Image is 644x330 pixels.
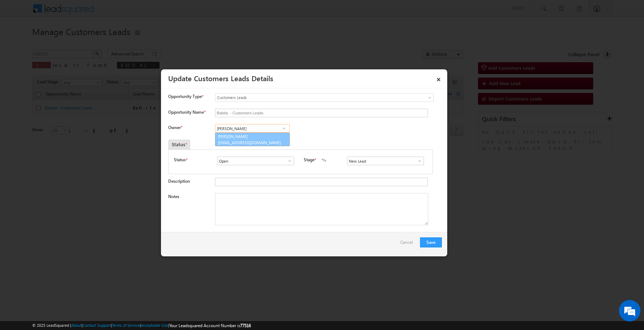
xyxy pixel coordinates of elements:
[304,157,314,163] label: Stage
[215,124,290,133] input: Type to Search
[112,323,140,327] a: Terms of Service
[174,157,186,163] label: Status
[400,237,416,251] a: Cancel
[168,178,190,184] label: Description
[240,323,251,328] span: 77516
[347,157,424,165] input: Type to Search
[433,72,445,84] a: ×
[168,139,190,149] div: Status
[9,66,131,214] textarea: Type your message and hit 'Enter'
[117,4,135,21] div: Minimize live chat window
[420,237,442,247] button: Save
[218,140,282,145] span: [EMAIL_ADDRESS][DOMAIN_NAME]
[83,323,111,327] a: Contact Support
[37,38,120,47] div: Chat with us now
[215,94,404,101] span: Customers Leads
[71,323,82,327] a: About
[168,125,182,130] label: Owner
[141,323,168,327] a: Acceptable Use
[215,133,290,146] a: [PERSON_NAME]
[168,73,273,83] a: Update Customers Leads Details
[215,93,434,102] a: Customers Leads
[97,220,130,230] em: Start Chat
[168,109,205,115] label: Opportunity Name
[279,125,288,132] a: Show All Items
[169,323,251,328] span: Your Leadsquared Account Number is
[12,38,30,47] img: d_60004797649_company_0_60004797649
[168,93,202,100] span: Opportunity Type
[32,322,251,329] span: © 2025 LeadSquared | | | | |
[283,157,292,164] a: Show All Items
[217,157,294,165] input: Type to Search
[168,194,179,199] label: Notes
[413,157,422,164] a: Show All Items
